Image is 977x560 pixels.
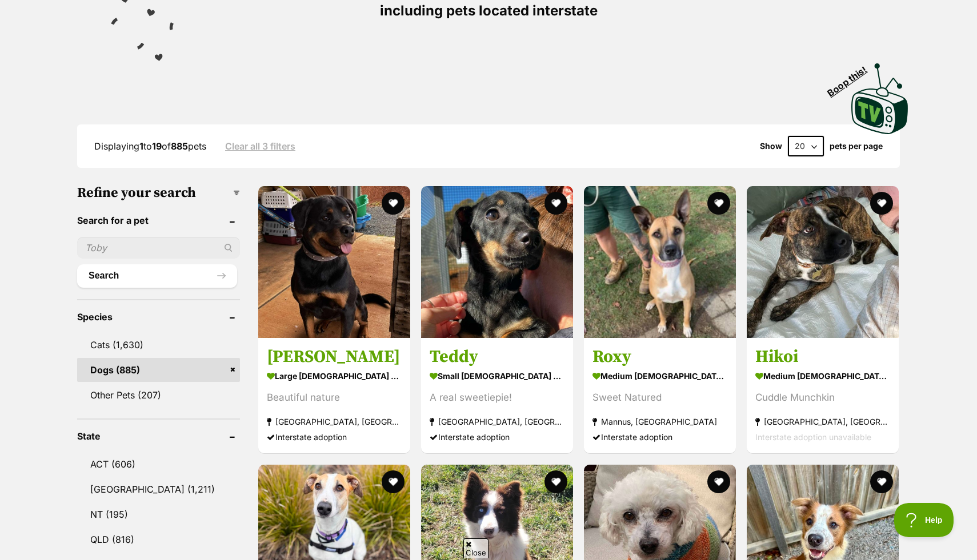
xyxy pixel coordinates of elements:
[77,333,240,357] a: Cats (1,630)
[258,186,410,338] img: Rosie - Rottweiler Dog
[592,430,727,445] div: Interstate adoption
[592,390,727,406] div: Sweet Natured
[544,470,567,493] button: favourite
[77,237,240,259] input: Toby
[139,140,143,152] strong: 1
[755,433,871,442] span: Interstate adoption unavailable
[544,192,567,215] button: favourite
[747,186,899,338] img: Hikoi - Staffordshire Bull Terrier Dog
[707,470,730,493] button: favourite
[584,338,736,454] a: Roxy medium [DEMOGRAPHIC_DATA] Dog Sweet Natured Mannus, [GEOGRAPHIC_DATA] Interstate adoption
[267,430,402,445] div: Interstate adoption
[894,503,954,537] iframe: Help Scout Beacon - Open
[225,141,295,151] a: Clear all 3 filters
[592,347,727,368] h3: Roxy
[592,414,727,430] strong: Mannus, [GEOGRAPHIC_DATA]
[592,368,727,385] strong: medium [DEMOGRAPHIC_DATA] Dog
[755,414,890,430] strong: [GEOGRAPHIC_DATA], [GEOGRAPHIC_DATA]
[755,347,890,368] h3: Hikoi
[77,431,240,441] header: State
[430,430,564,445] div: Interstate adoption
[430,368,564,385] strong: small [DEMOGRAPHIC_DATA] Dog
[851,63,908,134] img: PetRescue TV logo
[755,390,890,406] div: Cuddle Munchkin
[77,358,240,382] a: Dogs (885)
[77,264,237,287] button: Search
[430,347,564,368] h3: Teddy
[267,414,402,430] strong: [GEOGRAPHIC_DATA], [GEOGRAPHIC_DATA]
[870,192,893,215] button: favourite
[94,140,206,152] span: Displaying to of pets
[77,215,240,225] header: Search for a pet
[380,2,598,19] span: including pets located interstate
[830,142,883,151] label: pets per page
[77,312,240,322] header: Species
[430,390,564,406] div: A real sweetiepie!
[421,186,573,338] img: Teddy - Dachshund Dog
[77,477,240,501] a: [GEOGRAPHIC_DATA] (1,211)
[77,527,240,551] a: QLD (816)
[382,470,405,493] button: favourite
[171,140,188,152] strong: 885
[421,338,573,454] a: Teddy small [DEMOGRAPHIC_DATA] Dog A real sweetiepie! [GEOGRAPHIC_DATA], [GEOGRAPHIC_DATA] Inters...
[77,502,240,526] a: NT (195)
[870,470,893,493] button: favourite
[77,185,240,201] h3: Refine your search
[584,186,736,338] img: Roxy - Bullmastiff Dog
[463,538,488,558] span: Close
[77,383,240,407] a: Other Pets (207)
[77,452,240,476] a: ACT (606)
[747,338,899,454] a: Hikoi medium [DEMOGRAPHIC_DATA] Dog Cuddle Munchkin [GEOGRAPHIC_DATA], [GEOGRAPHIC_DATA] Intersta...
[267,368,402,385] strong: large [DEMOGRAPHIC_DATA] Dog
[430,414,564,430] strong: [GEOGRAPHIC_DATA], [GEOGRAPHIC_DATA]
[707,192,730,215] button: favourite
[382,192,405,215] button: favourite
[267,347,402,368] h3: [PERSON_NAME]
[760,142,782,151] span: Show
[755,368,890,385] strong: medium [DEMOGRAPHIC_DATA] Dog
[826,57,878,98] span: Boop this!
[258,338,410,454] a: [PERSON_NAME] large [DEMOGRAPHIC_DATA] Dog Beautiful nature [GEOGRAPHIC_DATA], [GEOGRAPHIC_DATA] ...
[152,140,162,152] strong: 19
[267,390,402,406] div: Beautiful nature
[851,53,908,136] a: Boop this!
